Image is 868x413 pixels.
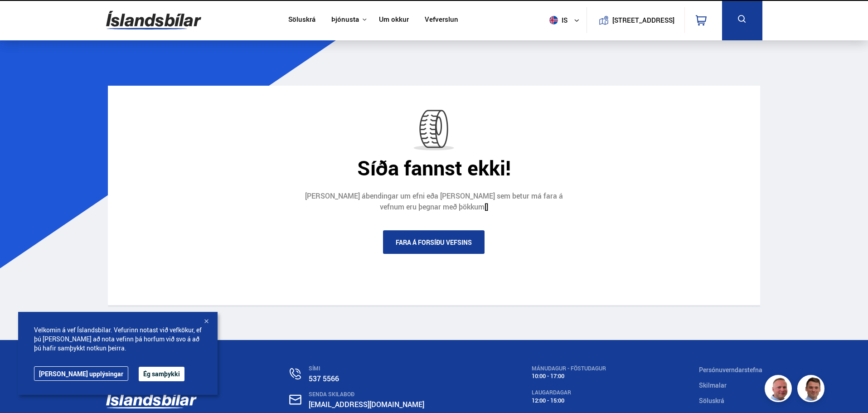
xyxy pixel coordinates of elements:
a: [] [485,202,488,212]
a: Vefverslun [425,15,458,25]
a: Söluskrá [288,15,315,25]
div: [PERSON_NAME] ábendingar um efni eða [PERSON_NAME] sem betur má fara á vefnum eru þegnar með þökkum [298,191,570,212]
a: 537 5566 [309,374,339,384]
a: [STREET_ADDRESS] [592,7,679,33]
span: Velkomin á vef Íslandsbílar. Vefurinn notast við vefkökur, ef þú [PERSON_NAME] að nota vefinn þá ... [34,326,202,353]
a: Söluskrá [699,396,724,405]
div: Síða fannst ekki! [115,156,754,180]
button: Þjónusta [331,15,359,24]
div: LAUGARDAGAR [532,389,606,396]
a: Skilmalar [699,381,727,389]
a: Persónuverndarstefna [699,365,762,374]
img: G0Ugv5HjCgRt.svg [106,5,201,35]
a: [EMAIL_ADDRESS][DOMAIN_NAME] [309,399,424,409]
div: MÁNUDAGUR - FÖSTUDAGUR [532,365,606,372]
div: SÍMI [309,365,439,372]
div: SENDA SKILABOÐ [309,391,439,398]
img: nHj8e-n-aHgjukTg.svg [289,394,301,405]
img: siFngHWaQ9KaOqBr.png [766,376,793,403]
img: n0V2lOsqF3l1V2iz.svg [290,368,301,379]
button: Ég samþykki [139,367,184,381]
span: is [546,16,568,24]
button: [STREET_ADDRESS] [616,16,671,24]
a: [PERSON_NAME] upplýsingar [34,366,128,381]
img: FbJEzSuNWCJXmdc-.webp [799,376,826,403]
a: Um okkur [379,15,409,25]
a: Fara á forsíðu vefsins [383,230,485,254]
img: svg+xml;base64,PHN2ZyB4bWxucz0iaHR0cDovL3d3dy53My5vcmcvMjAwMC9zdmciIHdpZHRoPSI1MTIiIGhlaWdodD0iNT... [549,16,558,24]
div: 10:00 - 17:00 [532,373,606,379]
button: is [546,7,587,34]
div: 12:00 - 15:00 [532,397,606,404]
